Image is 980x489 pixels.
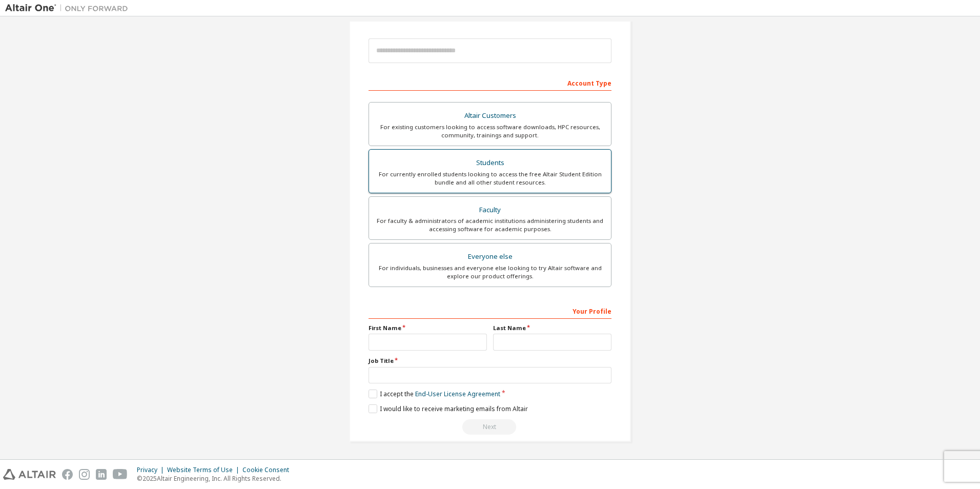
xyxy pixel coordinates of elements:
[113,469,128,480] img: youtube.svg
[493,324,611,332] label: Last Name
[375,217,605,233] div: For faculty & administrators of academic institutions administering students and accessing softwa...
[375,250,605,264] div: Everyone else
[369,404,528,413] label: I would like to receive marketing emails from Altair
[415,390,500,398] a: End-User License Agreement
[369,419,611,435] div: Read and acccept EULA to continue
[62,469,73,480] img: facebook.svg
[137,474,295,483] p: © 2025 Altair Engineering, Inc. All Rights Reserved.
[137,466,167,474] div: Privacy
[375,156,605,170] div: Students
[369,390,500,398] label: I accept the
[369,324,487,332] label: First Name
[369,74,611,91] div: Account Type
[375,170,605,187] div: For currently enrolled students looking to access the free Altair Student Edition bundle and all ...
[375,109,605,123] div: Altair Customers
[375,203,605,217] div: Faculty
[3,469,56,480] img: altair_logo.svg
[242,466,295,474] div: Cookie Consent
[369,357,611,365] label: Job Title
[375,123,605,139] div: For existing customers looking to access software downloads, HPC resources, community, trainings ...
[5,3,133,13] img: Altair One
[369,302,611,319] div: Your Profile
[167,466,242,474] div: Website Terms of Use
[96,469,107,480] img: linkedin.svg
[79,469,90,480] img: instagram.svg
[375,264,605,280] div: For individuals, businesses and everyone else looking to try Altair software and explore our prod...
